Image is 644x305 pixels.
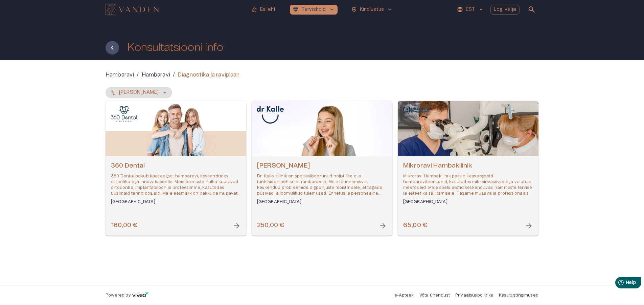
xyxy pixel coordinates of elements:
[499,293,538,297] a: Kasutustingimused
[111,173,241,197] p: 360 Dental pakub kaasaegset hambaravi, keskendudes esteetikale ja innovatsioonile. Meie teenuste ...
[106,87,172,98] button: [PERSON_NAME]
[301,6,326,13] p: Tervishoid
[293,6,299,13] span: ecg_heart
[403,173,533,197] p: Mikroravi Hambakliinik pakub kaasaegseid hambaraviteenuseid, kasutades mikroinvasiivseid ja valut...
[142,71,170,79] a: Hambaravi
[106,5,246,14] a: Navigate to homepage
[403,161,533,171] h6: Mikroravi Hambakliinik
[260,6,276,13] p: Esileht
[528,5,536,14] span: search
[249,5,279,15] button: homeEsileht
[106,292,131,298] p: Powered by
[257,221,284,230] h6: 250,00 €
[525,3,538,16] button: open search modal
[329,6,335,13] span: keyboard_arrow_down
[252,101,392,236] a: Open selected supplier available booking dates
[490,5,520,15] button: Logi välja
[257,106,284,124] img: dr Kalle logo
[119,89,159,96] p: [PERSON_NAME]
[137,71,139,79] p: /
[419,292,450,298] p: Võta ühendust
[403,106,430,115] img: Mikroravi Hambakliinik logo
[398,101,538,236] a: Open selected supplier available booking dates
[106,71,134,79] a: Hambaravi
[387,6,393,13] span: keyboard_arrow_down
[403,199,533,205] h6: [GEOGRAPHIC_DATA]
[106,41,119,55] button: Tagasi
[494,6,516,13] p: Logi välja
[290,5,338,15] button: ecg_heartTervishoidkeyboard_arrow_down
[251,6,257,13] span: home
[178,71,240,79] p: Diagnostika ja raviplaan
[455,293,493,297] a: Privaatsuspoliitika
[403,221,427,230] h6: 65,00 €
[173,71,175,79] p: /
[379,222,387,230] span: arrow_forward
[257,199,387,205] h6: [GEOGRAPHIC_DATA]
[348,5,396,15] button: health_and_safetyKindlustuskeyboard_arrow_down
[591,274,644,293] iframe: Help widget launcher
[257,173,387,197] p: Dr. Kalle kliinik on spetsialiseerunud holistilisele ja funktsioonipõhisele hambaravile. Meie läh...
[233,222,241,230] span: arrow_forward
[466,6,475,13] p: EST
[360,6,384,13] p: Kindlustus
[525,222,533,230] span: arrow_forward
[111,221,137,230] h6: 160,00 €
[257,161,387,171] h6: [PERSON_NAME]
[394,293,414,297] a: e-Apteek
[351,6,357,13] span: health_and_safety
[106,101,246,236] a: Open selected supplier available booking dates
[111,199,241,205] h6: [GEOGRAPHIC_DATA]
[111,106,138,122] img: 360 Dental logo
[456,5,485,15] button: EST
[106,4,159,15] img: Vanden logo
[111,161,241,171] h6: 360 Dental
[127,42,223,53] h1: Konsultatsiooni info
